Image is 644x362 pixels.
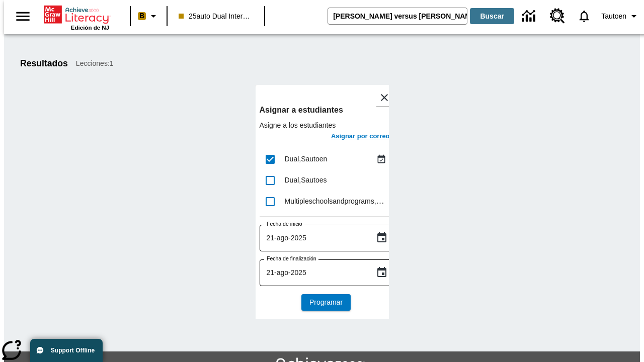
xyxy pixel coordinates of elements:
[76,58,114,69] span: Lecciones : 1
[51,347,95,354] span: Support Offline
[260,103,393,117] h6: Asignar a estudiantes
[267,220,302,228] label: Fecha de inicio
[376,89,393,106] button: Cerrar
[597,7,644,25] button: Perfil/Configuración
[328,8,467,24] input: Buscar campo
[328,130,393,145] button: Asignar por correo
[285,197,403,205] span: Multipleschoolsandprograms , Sautoen
[260,259,368,286] input: DD-MMMM-YYYY
[260,120,393,130] p: Asigne a los estudiantes
[256,85,389,319] div: lesson details
[374,152,389,167] button: Asignado 21 ago al 21 ago
[301,294,351,311] button: Programar
[139,10,144,22] span: B
[571,3,597,29] a: Notificaciones
[601,11,626,22] span: Tautoen
[179,11,253,22] span: 25auto Dual International
[44,4,109,31] div: Portada
[285,176,327,184] span: Dual , Sautoes
[285,155,328,163] span: Dual , Sautoen
[30,339,103,362] button: Support Offline
[309,297,343,308] span: Programar
[44,5,109,25] a: Portada
[331,131,390,142] h6: Asignar por correo
[285,175,389,186] div: Dual, Sautoes
[8,2,38,31] button: Abrir el menú lateral
[71,25,109,31] span: Edición de NJ
[544,3,571,30] a: Centro de recursos, Se abrirá en una pestaña nueva.
[267,255,316,262] label: Fecha de finalización
[285,154,374,164] div: Dual, Sautoen
[516,3,544,30] a: Centro de información
[372,262,392,283] button: Choose date, selected date is 21 ago 2025
[470,8,514,24] button: Buscar
[134,7,164,25] button: Boost El color de la clase es melocotón. Cambiar el color de la clase.
[372,228,392,248] button: Choose date, selected date is 21 ago 2025
[260,225,368,251] input: DD-MMMM-YYYY
[285,196,389,207] div: Multipleschoolsandprograms, Sautoen
[20,58,68,69] h1: Resultados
